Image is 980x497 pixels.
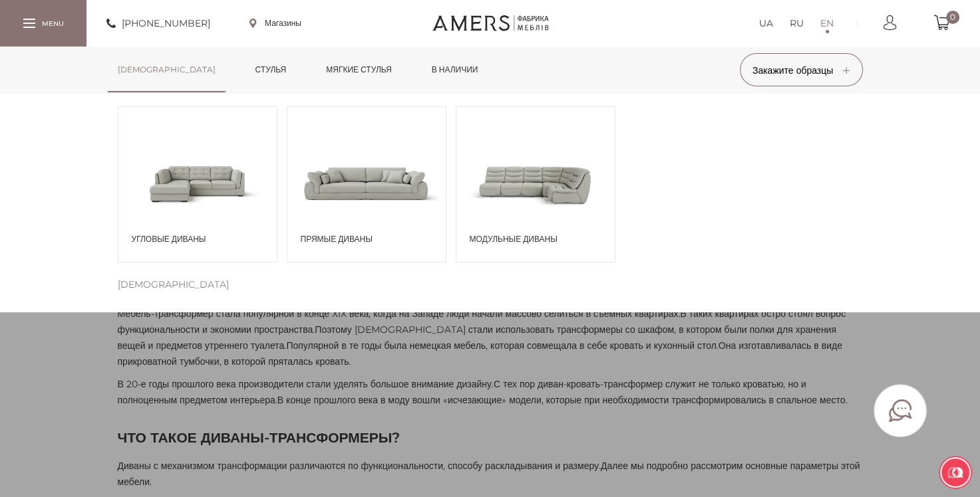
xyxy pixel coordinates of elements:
[106,15,210,31] a: [PHONE_NUMBER]
[752,64,833,76] ya-tr-span: Закажите образцы
[820,15,834,31] a: EN
[287,106,446,262] a: Прямые диваны Прямые диваны
[249,17,301,29] a: Магазины
[422,47,488,93] a: В наличии
[301,233,439,245] span: Прямые диваны
[255,64,287,74] ya-tr-span: Стулья
[316,47,401,93] a: Мягкие стулья
[265,18,301,28] ya-tr-span: Магазины
[759,15,773,31] a: UA
[118,278,229,290] ya-tr-span: [DEMOGRAPHIC_DATA]
[118,106,277,262] a: Угловые диваны Угловые диваны
[790,17,804,29] ya-tr-span: RU
[820,17,834,29] ya-tr-span: EN
[326,64,391,74] ya-tr-span: Мягкие стулья
[790,15,804,31] a: RU
[946,11,959,24] span: 0
[132,233,270,245] span: Угловые диваны
[740,53,863,86] button: Закажите образцы
[759,17,773,29] ya-tr-span: UA
[470,233,608,245] span: Модульные диваны
[456,106,615,262] a: Модульные диваны Модульные диваны
[118,64,216,74] ya-tr-span: [DEMOGRAPHIC_DATA]
[432,64,478,74] ya-tr-span: В наличии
